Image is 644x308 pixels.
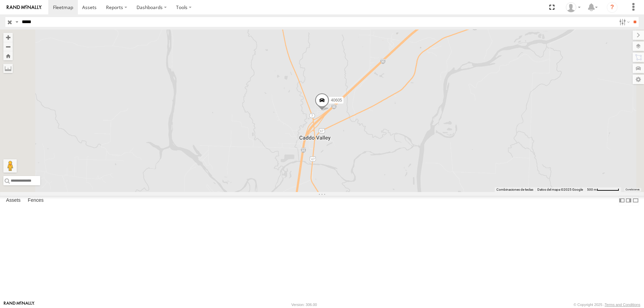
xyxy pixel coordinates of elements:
[632,196,639,205] label: Hide Summary Table
[574,303,640,307] div: © Copyright 2025 -
[625,196,632,205] label: Dock Summary Table to the Right
[587,188,597,191] span: 500 m
[537,188,583,191] span: Datos del mapa ©2025 Google
[626,188,640,191] a: Condiciones (se abre en una nueva pestaña)
[14,17,19,27] label: Search Query
[607,2,618,13] i: ?
[24,196,47,205] label: Fences
[3,42,13,51] button: Zoom out
[3,196,24,205] label: Assets
[585,187,621,192] button: Escala del mapa: 500 m por 63 píxeles
[3,159,17,173] button: Arrastra el hombrecito naranja al mapa para abrir Street View
[4,301,35,308] a: Visit our Website
[3,64,13,73] label: Measure
[605,303,640,307] a: Terms and Conditions
[291,303,317,307] div: Version: 306.00
[7,5,42,10] img: rand-logo.svg
[3,51,13,60] button: Zoom Home
[331,98,342,103] span: 40605
[3,33,13,42] button: Zoom in
[563,2,583,12] div: Juan Lopez
[496,187,533,192] button: Combinaciones de teclas
[633,75,644,84] label: Map Settings
[619,196,625,205] label: Dock Summary Table to the Left
[616,17,631,27] label: Search Filter Options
